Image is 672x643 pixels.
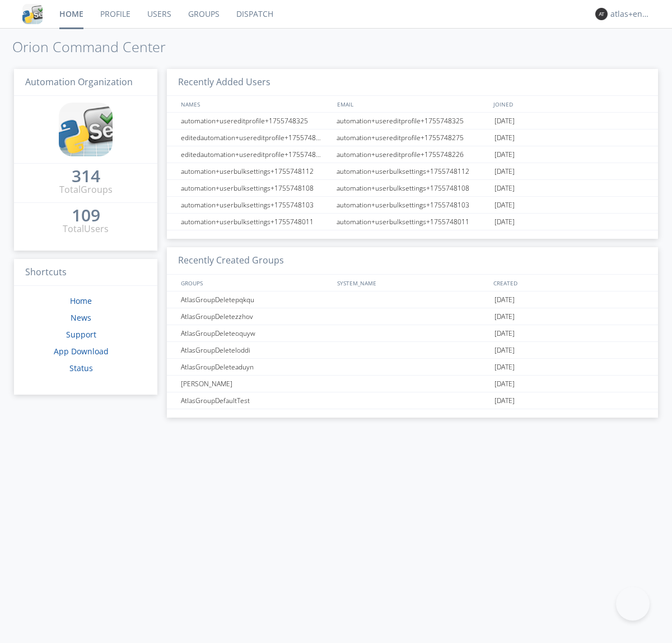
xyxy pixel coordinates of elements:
[54,346,109,357] a: App Download
[178,113,333,129] div: automation+usereditprofile+1755748325
[167,308,658,325] a: AtlasGroupDeletezzhov[DATE]
[334,129,492,146] div: automation+usereditprofile+1755748275
[616,587,650,621] iframe: Toggle Customer Support
[66,329,96,340] a: Support
[63,223,109,235] div: Total Users
[494,146,515,163] span: [DATE]
[167,180,658,197] a: automation+userbulksettings+1755748108automation+userbulksettings+1755748108[DATE]
[334,214,492,230] div: automation+userbulksettings+1755748011
[167,325,658,342] a: AtlasGroupDeleteoquyw[DATE]
[178,163,333,179] div: automation+userbulksettings+1755748112
[178,359,333,375] div: AtlasGroupDeleteaduyn
[72,170,100,183] a: 314
[178,214,333,230] div: automation+userbulksettings+1755748011
[494,129,515,146] span: [DATE]
[178,180,333,196] div: automation+userbulksettings+1755748108
[178,129,333,146] div: editedautomation+usereditprofile+1755748275
[494,376,515,392] span: [DATE]
[167,392,658,409] a: AtlasGroupDefaultTest[DATE]
[178,292,333,308] div: AtlasGroupDeletepqkqu
[494,308,515,325] span: [DATE]
[494,392,515,409] span: [DATE]
[167,292,658,308] a: AtlasGroupDeletepqkqu[DATE]
[167,359,658,376] a: AtlasGroupDeleteaduyn[DATE]
[167,129,658,146] a: editedautomation+usereditprofile+1755748275automation+usereditprofile+1755748275[DATE]
[71,312,91,323] a: News
[178,376,333,392] div: [PERSON_NAME]
[178,146,333,163] div: editedautomation+usereditprofile+1755748226
[494,214,515,230] span: [DATE]
[167,197,658,214] a: automation+userbulksettings+1755748103automation+userbulksettings+1755748103[DATE]
[167,163,658,180] a: automation+userbulksettings+1755748112automation+userbulksettings+1755748112[DATE]
[167,146,658,163] a: editedautomation+usereditprofile+1755748226automation+usereditprofile+1755748226[DATE]
[25,76,133,88] span: Automation Organization
[610,8,652,20] div: atlas+english0001
[167,376,658,392] a: [PERSON_NAME][DATE]
[167,69,658,96] h3: Recently Added Users
[167,214,658,230] a: automation+userbulksettings+1755748011automation+userbulksettings+1755748011[DATE]
[14,259,157,286] h3: Shortcuts
[167,113,658,129] a: automation+usereditprofile+1755748325automation+usereditprofile+1755748325[DATE]
[334,163,492,179] div: automation+userbulksettings+1755748112
[178,96,332,112] div: NAMES
[334,96,491,112] div: EMAIL
[491,96,647,112] div: JOINED
[334,146,492,163] div: automation+usereditprofile+1755748226
[178,275,332,291] div: GROUPS
[494,292,515,308] span: [DATE]
[167,247,658,275] h3: Recently Created Groups
[72,210,100,221] div: 109
[491,275,647,291] div: CREATED
[178,392,333,409] div: AtlasGroupDefaultTest
[59,183,113,196] div: Total Groups
[334,113,492,129] div: automation+usereditprofile+1755748325
[178,197,333,213] div: automation+userbulksettings+1755748103
[494,180,515,197] span: [DATE]
[167,342,658,359] a: AtlasGroupDeleteloddi[DATE]
[178,325,333,341] div: AtlasGroupDeleteoquyw
[334,275,491,291] div: SYSTEM_NAME
[178,308,333,325] div: AtlasGroupDeletezzhov
[494,163,515,180] span: [DATE]
[334,180,492,196] div: automation+userbulksettings+1755748108
[72,170,100,182] div: 314
[69,363,93,373] a: Status
[22,4,43,24] img: cddb5a64eb264b2086981ab96f4c1ba7
[494,113,515,129] span: [DATE]
[178,342,333,358] div: AtlasGroupDeleteloddi
[70,295,92,306] a: Home
[59,103,113,156] img: cddb5a64eb264b2086981ab96f4c1ba7
[494,325,515,342] span: [DATE]
[72,210,100,223] a: 109
[595,8,608,20] img: 373638.png
[494,342,515,359] span: [DATE]
[494,359,515,376] span: [DATE]
[494,197,515,214] span: [DATE]
[334,197,492,213] div: automation+userbulksettings+1755748103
